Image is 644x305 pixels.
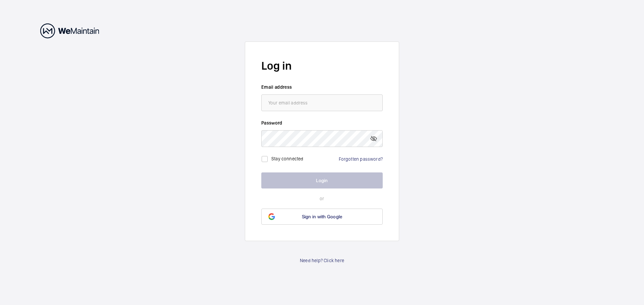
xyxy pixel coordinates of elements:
[261,172,383,188] button: Login
[300,257,344,264] a: Need help? Click here
[261,58,383,74] h2: Log in
[261,120,383,126] label: Password
[261,84,383,90] label: Email address
[261,195,383,202] p: or
[339,156,383,162] a: Forgotten password?
[271,156,304,161] label: Stay connected
[261,94,383,111] input: Your email address
[302,214,342,219] span: Sign in with Google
